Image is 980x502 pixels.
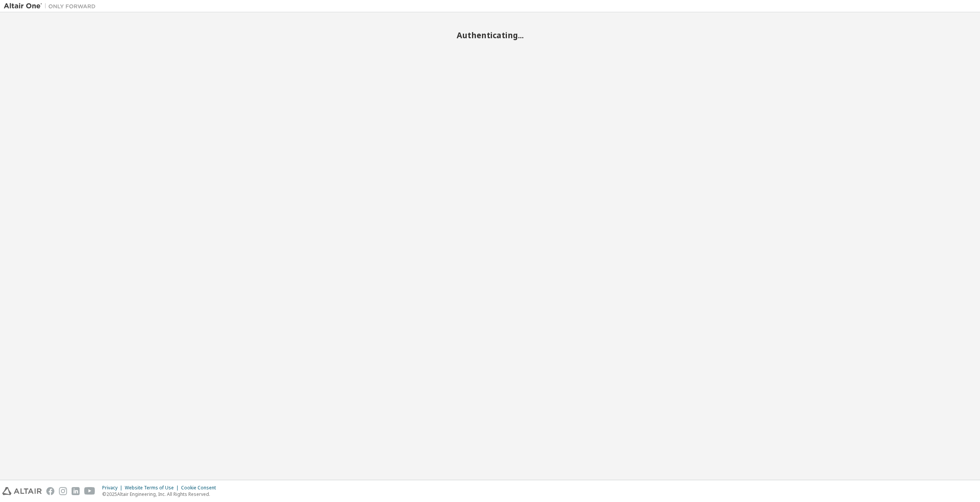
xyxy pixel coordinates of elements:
div: Privacy [102,485,125,491]
img: facebook.svg [46,487,54,495]
p: © 2025 Altair Engineering, Inc. All Rights Reserved. [102,491,220,497]
div: Cookie Consent [181,485,220,491]
h2: Authenticating... [4,30,976,40]
div: Website Terms of Use [125,485,181,491]
img: altair_logo.svg [2,487,42,495]
img: instagram.svg [59,487,67,495]
img: youtube.svg [84,487,95,495]
img: Altair One [4,2,100,10]
img: linkedin.svg [72,487,80,495]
